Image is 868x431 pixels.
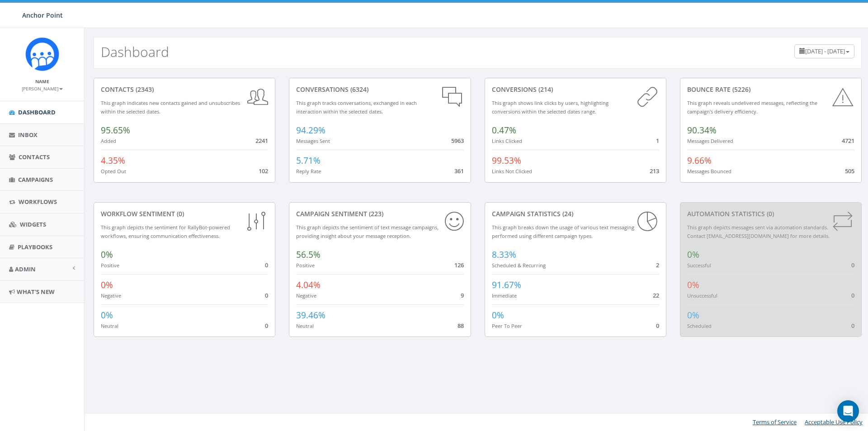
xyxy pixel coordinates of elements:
span: 0 [656,322,659,330]
small: This graph shows link clicks by users, highlighting conversions within the selected dates range. [492,99,609,115]
small: Negative [101,292,121,299]
small: Reply Rate [296,168,321,175]
span: (6324) [349,85,368,94]
span: 39.46% [296,309,325,321]
small: This graph tracks conversations, exchanged in each interaction within the selected dates. [296,99,417,115]
div: Bounce Rate [687,85,854,94]
span: Anchor Point [22,11,63,19]
span: Admin [15,265,36,273]
span: (24) [561,209,573,218]
span: 94.29% [296,124,325,136]
span: 0% [492,309,504,321]
img: Rally_platform_Icon_1.png [25,37,59,71]
small: Negative [296,292,316,299]
span: 4721 [842,137,854,145]
span: 2 [656,261,659,269]
div: Campaign Statistics [492,209,659,218]
span: 361 [454,167,464,175]
span: 8.33% [492,249,516,260]
small: Neutral [296,322,314,329]
span: 22 [653,291,659,299]
span: (223) [367,209,383,218]
span: 0.47% [492,124,516,136]
span: 9 [461,291,464,299]
div: contacts [101,85,268,94]
span: Playbooks [18,243,52,251]
span: 0% [101,249,113,260]
span: 99.53% [492,155,521,166]
small: Positive [296,262,315,269]
span: 88 [458,322,464,330]
div: Campaign Sentiment [296,209,463,218]
small: Immediate [492,292,517,299]
span: 0% [101,309,113,321]
small: Name [35,78,49,85]
a: Acceptable Use Policy [805,418,863,426]
span: 0% [101,279,113,291]
span: Workflows [19,198,57,206]
span: Campaigns [18,175,53,184]
span: (0) [175,209,184,218]
a: Terms of Service [753,418,797,426]
div: conversations [296,85,463,94]
span: Widgets [20,220,46,228]
small: [PERSON_NAME] [22,85,63,92]
span: 0% [687,249,699,260]
small: This graph reveals undelivered messages, reflecting the campaign's delivery efficiency. [687,99,817,115]
span: 0 [265,261,268,269]
span: 0 [265,291,268,299]
span: (214) [537,85,553,94]
span: 56.5% [296,249,321,260]
span: Contacts [19,153,50,161]
small: This graph depicts the sentiment of text message campaigns, providing insight about your message ... [296,224,439,239]
span: 4.35% [101,155,125,166]
small: Positive [101,262,119,269]
small: Links Clicked [492,137,522,144]
span: [DATE] - [DATE] [805,47,845,55]
small: Peer To Peer [492,322,522,329]
span: (5226) [731,85,750,94]
span: (2343) [134,85,154,94]
div: conversions [492,85,659,94]
span: 0% [687,279,699,291]
small: Messages Bounced [687,168,731,175]
small: This graph depicts messages sent via automation standards. Contact [EMAIL_ADDRESS][DOMAIN_NAME] f... [687,224,830,239]
span: 1 [656,137,659,145]
small: Messages Sent [296,137,330,144]
span: 0% [687,309,699,321]
small: Links Not Clicked [492,168,532,175]
span: (0) [765,209,774,218]
small: Scheduled [687,322,712,329]
span: 2241 [255,137,268,145]
span: 0 [851,291,854,299]
span: 4.04% [296,279,321,291]
span: What's New [17,288,55,296]
div: Open Intercom Messenger [837,400,859,422]
div: Automation Statistics [687,209,854,218]
span: 0 [265,322,268,330]
small: Added [101,137,116,144]
span: 0 [851,261,854,269]
span: Inbox [18,131,38,139]
a: [PERSON_NAME] [22,84,63,92]
span: 91.67% [492,279,521,291]
span: Dashboard [18,108,56,116]
span: 5.71% [296,155,321,166]
span: 9.66% [687,155,712,166]
small: Unsuccessful [687,292,717,299]
small: Successful [687,262,711,269]
span: 102 [259,167,268,175]
div: Workflow Sentiment [101,209,268,218]
span: 90.34% [687,124,717,136]
small: Scheduled & Recurring [492,262,546,269]
small: Opted Out [101,168,126,175]
small: This graph indicates new contacts gained and unsubscribes within the selected dates. [101,99,240,115]
span: 0 [851,322,854,330]
span: 126 [454,261,464,269]
small: Neutral [101,322,118,329]
h2: Dashboard [101,44,169,59]
span: 95.65% [101,124,130,136]
span: 5963 [451,137,464,145]
small: Messages Delivered [687,137,733,144]
small: This graph breaks down the usage of various text messaging performed using different campaign types. [492,224,634,239]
